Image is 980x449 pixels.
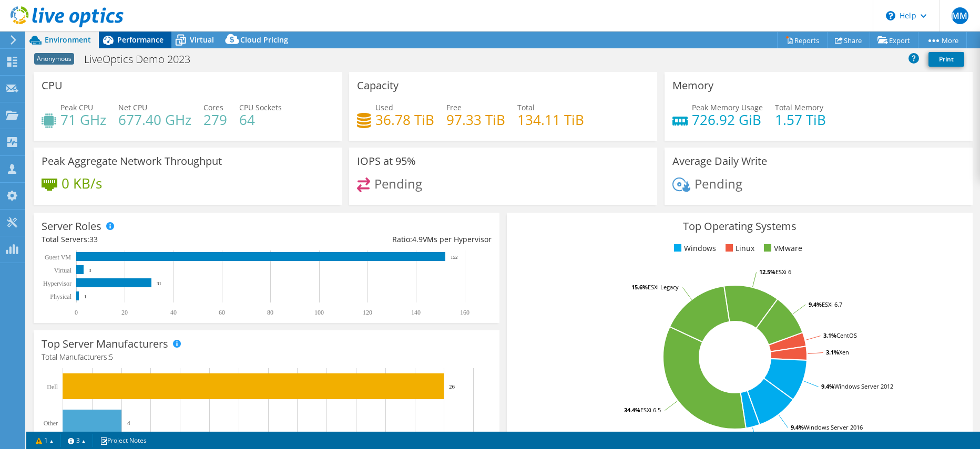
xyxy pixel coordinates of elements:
tspan: ESXi 6 [775,268,791,276]
h4: 677.40 GHz [118,114,191,126]
tspan: 34.4% [624,406,640,414]
h4: 97.33 TiB [446,114,505,126]
text: 4 [127,420,130,426]
h3: Peak Aggregate Network Throughput [42,155,222,167]
h3: Average Daily Write [672,155,767,167]
li: Windows [671,243,716,254]
a: Share [827,32,870,48]
span: Free [446,102,462,112]
h4: 1.57 TiB [775,114,826,126]
span: Net CPU [118,102,147,112]
text: 120 [363,309,372,316]
span: Total [517,102,535,112]
text: Dell [47,383,58,391]
li: VMware [761,243,802,254]
a: 3 [60,434,93,447]
h4: 71 GHz [60,114,106,126]
tspan: ESXi 6.5 [640,406,661,414]
tspan: 3.1% [826,348,839,356]
span: Environment [45,35,91,45]
span: Used [375,102,393,112]
tspan: 12.5% [759,268,775,276]
span: Anonymous [34,53,74,65]
tspan: Xen [839,348,849,356]
span: Peak CPU [60,102,93,112]
span: Cloud Pricing [240,35,288,45]
tspan: 3.1% [823,331,836,339]
text: 80 [267,309,273,316]
tspan: CentOS [836,331,857,339]
span: Pending [374,175,422,192]
text: 100 [314,309,324,316]
text: 40 [170,309,177,316]
h4: 134.11 TiB [517,114,584,126]
span: 5 [109,352,113,362]
div: Ratio: VMs per Hypervisor [267,234,492,245]
a: Export [870,32,918,48]
text: Other [44,420,58,427]
h3: CPU [42,80,63,91]
h3: Capacity [357,80,399,91]
h4: 0 KB/s [62,177,102,189]
svg: \n [886,11,895,20]
tspan: Windows Server 2016 [804,423,863,431]
a: Reports [777,32,828,48]
tspan: ESXi Legacy [648,283,679,291]
a: 1 [28,434,61,447]
text: 31 [157,281,161,286]
text: Hypervisor [43,280,72,287]
li: Linux [723,243,754,254]
h3: Memory [672,80,713,91]
tspan: 9.4% [809,300,822,308]
tspan: 15.6% [631,283,648,291]
h3: Server Roles [42,221,101,232]
text: 3 [89,268,91,273]
h4: 726.92 GiB [692,114,763,126]
span: Pending [695,175,742,192]
span: Performance [117,35,164,45]
span: Virtual [190,35,214,45]
text: Guest VM [45,254,71,261]
span: CPU Sockets [239,102,282,112]
text: 26 [449,383,455,390]
h4: 64 [239,114,282,126]
span: Cores [203,102,223,112]
h1: LiveOptics Demo 2023 [79,54,207,65]
a: More [918,32,967,48]
h4: 279 [203,114,227,126]
text: 140 [411,309,421,316]
div: Total Servers: [42,234,267,245]
h3: Top Server Manufacturers [42,338,168,350]
span: 33 [89,234,98,244]
text: Virtual [54,267,72,274]
h3: IOPS at 95% [357,155,416,167]
tspan: ESXi 6.7 [822,300,842,308]
text: 60 [219,309,225,316]
h4: Total Manufacturers: [42,351,492,363]
tspan: 9.4% [821,382,834,390]
text: 160 [460,309,469,316]
text: Physical [50,293,72,300]
span: 4.9 [412,234,423,244]
text: 1 [84,294,87,299]
text: 152 [451,255,458,260]
span: MM [952,7,968,24]
span: Peak Memory Usage [692,102,763,112]
text: 20 [121,309,128,316]
h4: 36.78 TiB [375,114,434,126]
span: Total Memory [775,102,823,112]
a: Print [928,52,964,67]
tspan: Windows Server 2012 [834,382,893,390]
tspan: 9.4% [791,423,804,431]
text: 0 [75,309,78,316]
a: Project Notes [93,434,154,447]
h3: Top Operating Systems [515,221,965,232]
